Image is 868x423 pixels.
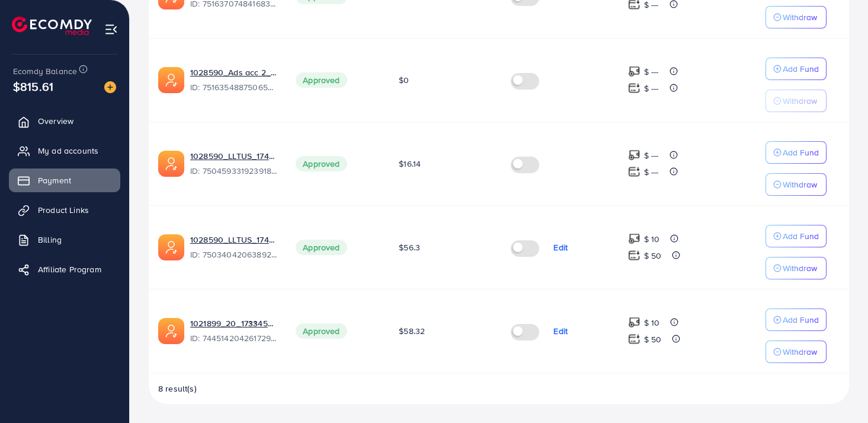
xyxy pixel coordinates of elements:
img: top-up amount [628,233,640,245]
span: $16.14 [399,158,421,170]
span: My ad accounts [38,145,98,157]
img: top-up amount [628,166,640,178]
img: top-up amount [628,316,640,329]
button: Withdraw [765,257,827,279]
span: Approved [296,240,347,255]
p: Add Fund [783,62,819,76]
a: Overview [9,109,120,133]
img: top-up amount [628,333,640,345]
button: Add Fund [765,58,827,80]
a: Affiliate Program [9,257,120,281]
p: $ --- [644,65,659,79]
button: Add Fund [765,308,827,331]
a: Billing [9,228,120,252]
button: Withdraw [765,6,827,28]
span: Approved [296,156,347,171]
span: $0 [399,74,409,86]
p: Edit [553,324,568,338]
p: $ 50 [644,249,662,263]
span: Overview [38,115,73,127]
span: $815.61 [13,78,53,95]
span: Payment [38,174,71,186]
a: My ad accounts [9,139,120,163]
span: 8 result(s) [158,383,197,395]
p: $ --- [644,148,659,163]
iframe: Chat [818,370,859,414]
p: Withdraw [783,177,817,192]
span: ID: 7445142042617298945 [190,332,277,344]
a: 1021899_20_1733457221833 [190,317,277,329]
span: $56.3 [399,241,420,253]
button: Withdraw [765,173,827,196]
p: Edit [553,240,568,255]
span: $58.32 [399,325,425,337]
div: <span class='underline'>1021899_20_1733457221833</span></br>7445142042617298945 [190,317,277,345]
p: Add Fund [783,145,819,160]
span: ID: 7504593319239188487 [190,165,277,177]
img: top-up amount [628,65,640,78]
img: ic-ads-acc.e4c84228.svg [158,67,184,93]
span: Affiliate Program [38,263,101,275]
img: logo [12,17,92,35]
img: top-up amount [628,249,640,262]
span: Approved [296,72,347,88]
p: $ 50 [644,332,662,346]
div: <span class='underline'>1028590_LLTUS_1747022572557</span></br>7503404206389215250 [190,234,277,261]
p: $ --- [644,81,659,96]
div: <span class='underline'>1028590_Ads acc 2_1750038037587</span></br>7516354887506526216 [190,66,277,94]
img: ic-ads-acc.e4c84228.svg [158,234,184,260]
a: 1028590_Ads acc 2_1750038037587 [190,66,277,78]
img: image [104,81,116,93]
p: Withdraw [783,345,817,359]
a: 1028590_LLTUS_1747299399581 [190,150,277,162]
p: Withdraw [783,94,817,108]
span: Ecomdy Balance [13,65,77,77]
img: top-up amount [628,82,640,94]
p: Withdraw [783,10,817,24]
img: ic-ads-acc.e4c84228.svg [158,151,184,177]
img: ic-ads-acc.e4c84228.svg [158,318,184,344]
button: Withdraw [765,341,827,363]
p: Withdraw [783,261,817,275]
a: 1028590_LLTUS_1747022572557 [190,234,277,246]
div: <span class='underline'>1028590_LLTUS_1747299399581</span></br>7504593319239188487 [190,150,277,177]
button: Add Fund [765,141,827,164]
p: $ 10 [644,232,660,246]
a: Product Links [9,198,120,222]
p: Add Fund [783,313,819,327]
p: Add Fund [783,229,819,243]
span: ID: 7503404206389215250 [190,249,277,260]
img: menu [104,23,118,36]
button: Withdraw [765,90,827,112]
a: Payment [9,168,120,192]
span: Approved [296,323,347,339]
span: Billing [38,234,62,246]
img: top-up amount [628,149,640,161]
button: Add Fund [765,225,827,247]
p: $ --- [644,165,659,179]
p: $ 10 [644,316,660,330]
span: ID: 7516354887506526216 [190,81,277,93]
span: Product Links [38,204,89,216]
